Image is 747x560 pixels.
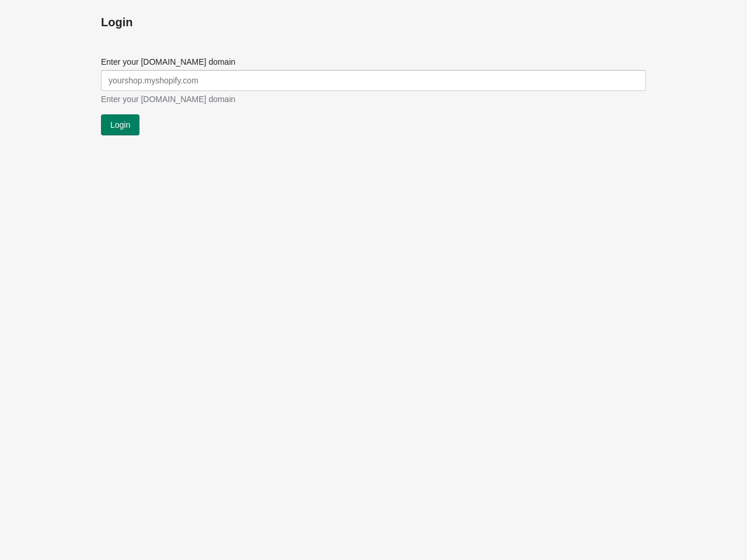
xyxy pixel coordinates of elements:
input: yourshop.myshopify.com [101,70,646,91]
span: Login [110,120,130,129]
span: Enter your [DOMAIN_NAME] domain [101,94,235,104]
button: Login [101,114,139,135]
label: Enter your [DOMAIN_NAME] domain [101,56,235,68]
h1: Login [101,14,646,30]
